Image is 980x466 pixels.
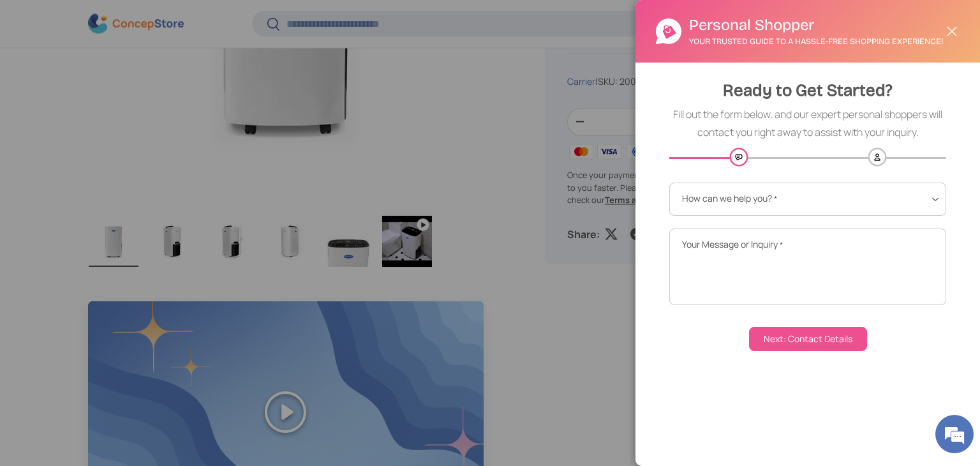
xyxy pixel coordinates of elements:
[689,15,943,35] h2: Personal Shopper
[74,147,176,276] span: We're online!
[6,322,243,366] textarea: Type your message and hit 'Enter'
[689,35,943,47] p: Your trusted guide to a hassle-free shopping experience!
[669,78,946,103] h3: Ready to Get Started?
[749,327,867,351] button: Next: Contact Details
[669,106,946,140] p: Fill out the form below, and our expert personal shoppers will contact you right away to assist w...
[209,6,240,37] div: Minimize live chat window
[66,71,214,88] div: Chat with us now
